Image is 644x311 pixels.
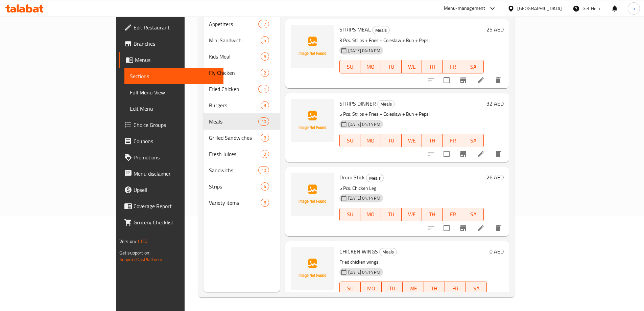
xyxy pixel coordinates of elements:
[360,134,381,147] button: MO
[339,36,484,45] p: 3 Pcs. Strips + Fries + Coleslaw + Bun + Pepsi
[490,247,504,256] h6: 0 AED
[119,52,223,68] a: Menus
[209,166,258,174] span: Sandwichs
[134,121,218,129] span: Choice Groups
[424,282,445,295] button: TH
[443,60,463,73] button: FR
[486,99,504,108] h6: 32 AED
[469,284,484,293] span: SA
[477,150,485,158] a: Edit menu item
[204,195,280,211] div: Variety items6
[405,284,421,293] span: WE
[261,151,269,157] span: 9
[209,101,261,109] div: Burgers
[261,102,269,109] span: 9
[384,136,399,146] span: TU
[134,40,218,48] span: Branches
[261,69,269,77] div: items
[404,136,420,146] span: WE
[373,26,389,34] span: Meals
[291,99,334,142] img: STRIPS DINNER
[445,209,460,219] span: FR
[422,134,443,147] button: TH
[209,117,258,126] div: Meals
[466,209,481,219] span: SA
[261,183,269,190] span: 4
[291,247,334,290] img: CHICKEN WINGS
[261,134,269,142] div: items
[134,202,218,210] span: Coverage Report
[443,134,463,147] button: FR
[448,284,463,293] span: FR
[261,101,269,109] div: items
[378,100,395,108] span: Meals
[209,182,261,191] span: Strips
[377,100,395,108] div: Meals
[381,134,402,147] button: TU
[363,62,378,72] span: MO
[463,208,484,221] button: SA
[119,149,223,165] a: Promotions
[204,146,280,162] div: Fresh Juices9
[382,282,403,295] button: TU
[204,48,280,65] div: Kids Meal6
[363,209,378,219] span: MO
[209,69,261,77] span: Fly Chicken
[209,85,258,93] span: Fried Chicken
[261,52,269,61] div: items
[339,258,487,266] p: Fried chicken wings.
[360,60,381,73] button: MO
[342,284,358,293] span: SU
[444,4,485,13] div: Menu-management
[134,137,218,145] span: Coupons
[204,97,280,113] div: Burgers9
[209,150,261,158] span: Fresh Juices
[134,23,218,31] span: Edit Restaurant
[345,47,383,54] span: [DATE] 04:14 PM
[209,199,261,207] div: Variety items
[455,72,471,88] button: Branch-specific-item
[259,167,269,174] span: 10
[486,173,504,182] h6: 26 AED
[258,117,269,126] div: items
[204,81,280,97] div: Fried Chicken11
[466,62,481,72] span: SA
[204,162,280,178] div: Sandwichs10
[422,60,443,73] button: TH
[463,60,484,73] button: SA
[345,269,383,275] span: [DATE] 04:14 PM
[135,56,218,64] span: Menus
[119,248,150,257] span: Get support on:
[486,25,504,34] h6: 25 AED
[517,5,562,12] div: [GEOGRAPHIC_DATA]
[339,98,376,109] span: STRIPS DINNER
[363,136,378,146] span: MO
[209,36,261,44] span: Mini Sandwich
[427,284,442,293] span: TH
[119,198,223,214] a: Coverage Report
[339,110,484,118] p: 5 Pcs. Strips + Fries + Coleslaw + Bun + Pepsi
[404,62,420,72] span: WE
[119,133,223,149] a: Coupons
[455,220,471,236] button: Branch-specific-item
[339,172,365,182] span: Drum Stick
[402,208,422,221] button: WE
[345,195,383,201] span: [DATE] 04:14 PM
[209,52,261,61] div: Kids Meal
[130,72,218,80] span: Sections
[490,72,506,88] button: delete
[134,153,218,161] span: Promotions
[422,208,443,221] button: TH
[439,147,454,161] span: Select to update
[381,60,402,73] button: TU
[439,73,454,87] span: Select to update
[259,118,269,125] span: 10
[339,208,360,221] button: SU
[137,237,147,246] span: 1.0.0
[209,20,258,28] span: Appetizers
[130,88,218,96] span: Full Menu View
